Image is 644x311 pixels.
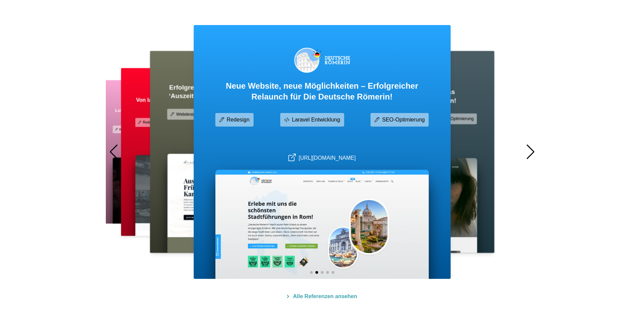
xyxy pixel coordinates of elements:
h3: Erfolgreicher Digitalauftritt für das Brunch-Restaurant ‘Auszeit’ – Von der Idee zur etablierten ... [167,83,337,100]
a: [URL][DOMAIN_NAME] [288,155,356,161]
p: SEO-Optimierung [382,116,425,124]
p: Redesign der Website [143,120,178,125]
h3: Luft und Liebe Leipzig – Einzigartiges Ambiente, jetzt mit neuem Design! [113,107,233,119]
h3: Neue Website, neue Möglichkeiten – Erfolgreicher Relaunch für Die Deutsche Römerin! [215,81,429,102]
a: Alle Referenzen ansehen [106,292,539,301]
h3: Von langsam zu leistungsstark – Die neue Website von MKS Zwickau überzeugt! [135,96,277,111]
p: SEO-Optimierung [440,115,474,122]
p: Webdesign [176,111,197,117]
p: Laravel Entwicklung [292,116,340,124]
p: Redesign [119,127,132,132]
p: Redesign [227,116,250,124]
img: Sehen Sie sich unseren Blog an [287,292,289,301]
